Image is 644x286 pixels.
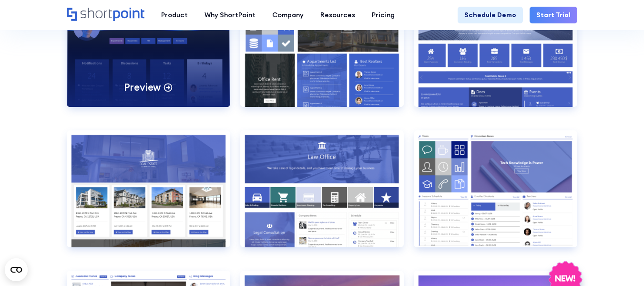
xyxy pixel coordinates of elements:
div: Resources [320,10,355,20]
a: Resources [312,7,363,23]
button: Open CMP widget [5,258,28,281]
a: Employees Directory 1 [240,130,404,261]
div: Pricing [372,10,395,20]
p: Preview [124,81,161,94]
a: Company [264,7,312,23]
a: Employees Directory 2 [414,130,577,261]
a: Home [67,8,144,22]
a: Pricing [363,7,403,23]
iframe: Chat Widget [596,240,644,286]
a: Start Trial [530,7,577,23]
div: Company [272,10,304,20]
a: Why ShortPoint [196,7,264,23]
a: Schedule Demo [458,7,523,23]
a: Product [153,7,196,23]
div: Why ShortPoint [204,10,256,20]
a: Documents 3 [67,130,230,261]
div: Product [161,10,188,20]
